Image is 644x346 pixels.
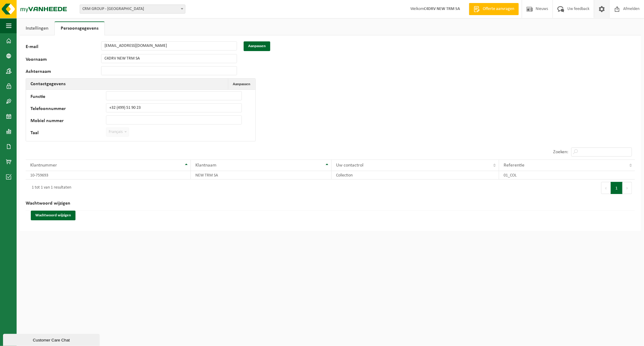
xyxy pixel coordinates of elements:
label: Voornaam [26,57,101,63]
span: Klantnummer [30,163,57,168]
button: Previous [601,182,611,194]
td: 10-759693 [26,171,191,179]
span: Aanpassen [233,82,250,86]
label: Zoeken: [553,150,568,155]
span: Offerte aanvragen [481,6,516,12]
div: 1 tot 1 van 1 resultaten [29,183,71,193]
a: Instellingen [20,21,54,35]
span: Klantnaam [195,163,216,168]
button: Aanpassen [228,79,255,89]
label: Functie [30,94,106,100]
label: Mobiel nummer [30,118,106,124]
button: Next [623,182,632,194]
input: E-mail [101,41,237,50]
h2: Contactgegevens [26,79,70,89]
td: 01_COL [499,171,635,179]
td: NEW TRM SA [191,171,332,179]
button: Aanpassen [244,41,270,51]
iframe: chat widget [3,333,101,346]
span: CRM GROUP - LIÈGE [80,5,185,13]
span: CRM GROUP - LIÈGE [80,5,185,14]
td: Collection [332,171,499,179]
button: 1 [611,182,623,194]
h2: Wachtwoord wijzigen [26,196,635,211]
span: Referentie [504,163,524,168]
label: Taal [30,131,106,137]
label: E-mail [26,44,101,51]
span: Français [106,128,129,137]
strong: C4DRV NEW TRM SA [424,7,460,11]
span: Uw contactrol [336,163,364,168]
label: Telefoonnummer [30,106,106,112]
a: Persoonsgegevens [55,21,104,35]
a: Offerte aanvragen [469,3,519,15]
label: Achternaam [26,69,101,75]
button: Wachtwoord wijzigen [31,211,75,220]
span: Français [106,128,129,136]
